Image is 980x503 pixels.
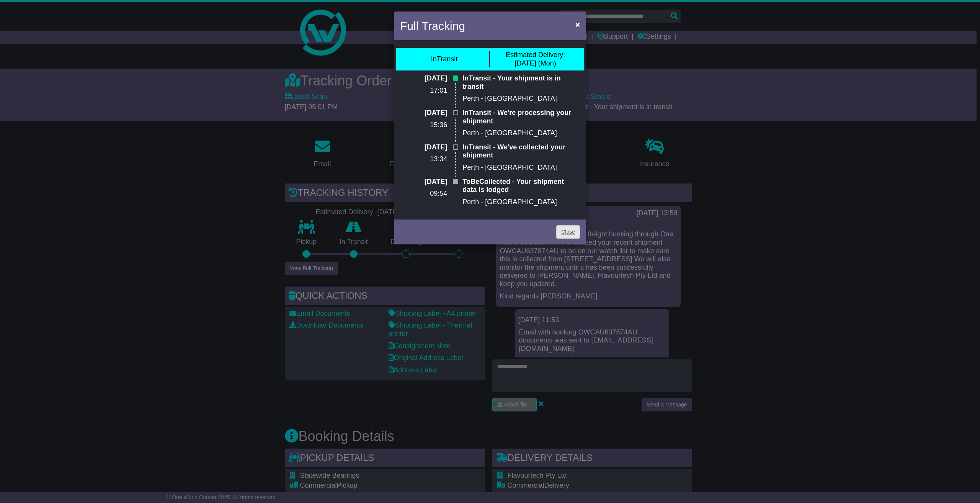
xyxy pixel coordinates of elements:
p: 17:01 [400,87,447,95]
span: Estimated Delivery: [506,51,565,59]
a: Close [556,225,580,239]
p: Perth - [GEOGRAPHIC_DATA] [462,164,580,172]
p: [DATE] [400,178,447,186]
div: [DATE] (Mon) [506,51,565,67]
p: Perth - [GEOGRAPHIC_DATA] [462,198,580,206]
p: 13:34 [400,155,447,164]
p: InTransit - Your shipment is in transit [462,74,580,91]
p: 09:54 [400,190,447,198]
p: [DATE] [400,74,447,83]
p: ToBeCollected - Your shipment data is lodged [462,178,580,194]
p: 15:36 [400,121,447,129]
p: Perth - [GEOGRAPHIC_DATA] [462,95,580,103]
p: InTransit - We're processing your shipment [462,109,580,125]
button: Close [572,16,584,32]
h4: Full Tracking [400,17,465,34]
div: InTransit [431,55,457,64]
p: [DATE] [400,109,447,117]
p: InTransit - We've collected your shipment [462,143,580,160]
span: × [575,20,580,29]
p: [DATE] [400,143,447,152]
p: Perth - [GEOGRAPHIC_DATA] [462,129,580,138]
